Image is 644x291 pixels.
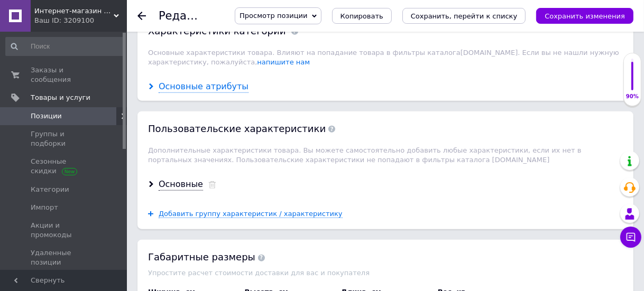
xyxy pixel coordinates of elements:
[148,250,623,264] div: Габаритные размеры
[5,37,124,56] input: Поиск
[148,146,581,164] span: Дополнительные характеристики товара. Вы можете самостоятельно добавить любые характеристики, есл...
[623,53,641,106] div: 90% Качество заполнения
[148,269,623,277] div: Упростите расчет стоимости доставки для вас и покупателя
[159,179,203,191] div: Основные
[31,185,69,194] span: Категории
[11,64,305,75] p: ✅ОГ 120 см
[11,29,305,40] p: ✅Фабричный [GEOGRAPHIC_DATA]
[411,12,518,20] i: Сохранить, перейти к списку
[148,49,619,66] span: Основные характеристики товара. Влияют на попадание товара в фильтры каталога [DOMAIN_NAME] . Есл...
[545,12,625,20] i: Сохранить изменения
[159,210,343,218] span: Добавить группу характеристик / характеристику
[624,93,641,100] div: 90%
[34,16,127,25] div: Ваш ID: 3209100
[11,46,305,58] p: ✅48 - 54
[31,221,98,240] span: Акции и промокоды
[31,111,62,121] span: Позиции
[31,157,98,176] span: Сезонные скидки
[11,11,305,22] p: ✅платье женское плотный трикотаж
[34,6,114,16] span: Интернет-магазин Шапочка shapo4ka.com.ua
[159,81,249,93] div: Основные атрибуты
[11,11,305,93] body: Визуальный текстовый редактор, B758887F-AE8B-404C-9117-2268B464BC22
[240,12,307,20] span: Просмотр позиции
[257,58,310,66] a: напишите нам
[31,248,98,267] span: Удаленные позиции
[137,12,146,20] div: Вернуться назад
[148,123,335,134] span: Пользовательские характеристики
[31,129,98,148] span: Группы и подборки
[402,8,526,24] button: Сохранить, перейти к списку
[341,12,383,20] span: Копировать
[620,227,641,248] button: Чат с покупателем
[332,8,392,24] button: Копировать
[31,65,98,85] span: Заказы и сообщения
[31,93,90,102] span: Товары и услуги
[536,8,633,24] button: Сохранить изменения
[31,203,58,212] span: Импорт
